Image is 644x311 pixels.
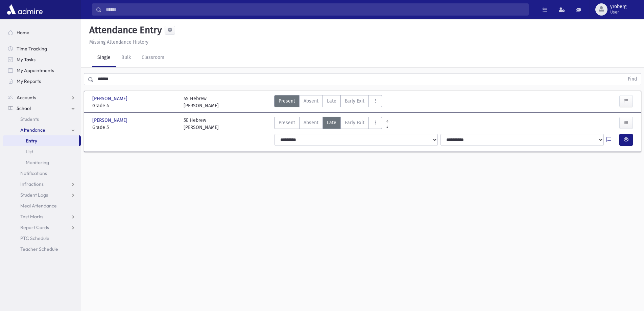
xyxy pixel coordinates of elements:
span: Present [279,97,295,105]
a: Classroom [136,48,170,67]
a: School [3,103,81,114]
span: Notifications [20,170,47,176]
a: Entry [3,135,79,146]
span: Student Logs [20,192,48,198]
span: Early Exit [345,97,364,105]
span: School [17,105,31,111]
a: My Appointments [3,65,81,76]
span: PTC Schedule [20,235,49,241]
span: Accounts [17,94,36,101]
span: Meal Attendance [20,203,57,209]
a: Meal Attendance [3,200,81,211]
span: User [610,9,626,15]
a: PTC Schedule [3,233,81,244]
span: Report Cards [20,224,49,230]
span: Test Marks [20,214,43,220]
input: Search [102,3,528,16]
span: Infractions [20,181,44,187]
a: List [3,146,81,157]
a: Missing Attendance History [87,39,148,45]
a: Student Logs [3,190,81,200]
span: yroberg [610,4,626,9]
span: Time Tracking [17,46,47,52]
span: Late [327,119,336,126]
span: [PERSON_NAME] [92,95,129,102]
a: Accounts [3,92,81,103]
a: Single [92,48,116,67]
a: Students [3,114,81,125]
img: AdmirePro [5,3,44,16]
a: Test Marks [3,211,81,222]
a: Attendance [3,125,81,135]
span: Grade 4 [92,102,177,109]
u: Missing Attendance History [89,39,148,45]
span: Monitoring [26,159,49,165]
span: Students [20,116,39,122]
span: List [26,149,33,155]
a: Infractions [3,179,81,190]
span: Teacher Schedule [20,246,58,252]
span: Late [327,97,336,105]
span: My Tasks [17,57,35,63]
a: Bulk [116,48,136,67]
span: [PERSON_NAME] [92,117,129,124]
a: Teacher Schedule [3,244,81,254]
a: Report Cards [3,222,81,233]
a: Home [3,27,81,38]
div: AttTypes [274,95,382,109]
span: Home [17,29,29,36]
a: Notifications [3,168,81,179]
h5: Attendance Entry [87,24,162,36]
span: Entry [26,138,37,144]
a: My Tasks [3,54,81,65]
span: Absent [304,119,318,126]
a: Time Tracking [3,43,81,54]
span: My Appointments [17,67,54,73]
div: AttTypes [274,117,382,131]
div: 4S Hebrew [PERSON_NAME] [184,95,219,109]
span: Present [279,119,295,126]
span: Grade 5 [92,124,177,131]
span: My Reports [17,78,41,84]
span: Absent [304,97,318,105]
a: Monitoring [3,157,81,168]
span: Early Exit [345,119,364,126]
a: My Reports [3,76,81,87]
span: Attendance [20,127,45,133]
button: Find [624,73,641,85]
div: 5E Hebrew [PERSON_NAME] [184,117,219,131]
